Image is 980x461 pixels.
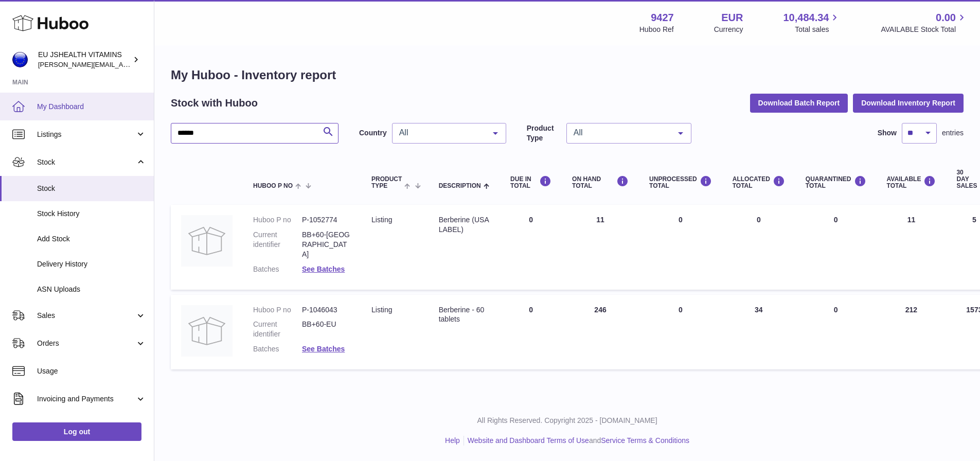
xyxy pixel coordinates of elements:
[253,320,302,339] dt: Current identifier
[253,183,293,189] span: Huboo P no
[171,67,964,83] h1: My Huboo - Inventory report
[468,436,589,445] a: Website and Dashboard Terms of Use
[714,25,743,34] div: Currency
[806,175,866,189] div: QUARANTINED Total
[37,311,135,321] span: Sales
[439,305,490,325] div: Berberine - 60 tablets
[37,366,146,376] span: Usage
[12,52,28,67] img: laura@jessicasepel.com
[302,230,351,259] dd: BB+60-[GEOGRAPHIC_DATA]
[37,102,146,112] span: My Dashboard
[877,295,947,370] td: 212
[253,305,302,315] dt: Huboo P no
[37,184,146,193] span: Stock
[936,11,956,25] span: 0.00
[171,96,258,110] h2: Stock with Huboo
[37,339,135,348] span: Orders
[881,11,968,34] a: 0.00 AVAILABLE Stock Total
[601,436,689,445] a: Service Terms & Conditions
[527,123,561,143] label: Product Type
[942,128,964,138] span: entries
[302,320,351,339] dd: BB+60-EU
[562,205,639,289] td: 11
[181,215,233,267] img: product image
[38,60,206,68] span: [PERSON_NAME][EMAIL_ADDRESS][DOMAIN_NAME]
[881,25,968,34] span: AVAILABLE Stock Total
[834,306,838,314] span: 0
[510,175,551,189] div: DUE IN TOTAL
[733,175,785,189] div: ALLOCATED Total
[639,205,722,289] td: 0
[887,175,936,189] div: AVAILABLE Total
[302,265,345,273] a: See Batches
[253,215,302,225] dt: Huboo P no
[721,11,743,25] strong: EUR
[572,175,629,189] div: ON HAND Total
[853,94,964,112] button: Download Inventory Report
[38,50,131,69] div: EU JSHEALTH VITAMINS
[445,436,460,445] a: Help
[302,345,345,353] a: See Batches
[439,183,481,189] span: Description
[181,305,233,357] img: product image
[571,128,670,138] span: All
[37,285,146,294] span: ASN Uploads
[371,176,402,189] span: Product Type
[783,11,829,25] span: 10,484.34
[397,128,485,138] span: All
[371,216,392,224] span: listing
[795,25,841,34] span: Total sales
[500,205,562,289] td: 0
[37,234,146,244] span: Add Stock
[12,422,141,441] a: Log out
[464,436,689,446] li: and
[722,295,795,370] td: 34
[37,394,135,404] span: Invoicing and Payments
[878,128,897,138] label: Show
[562,295,639,370] td: 246
[877,205,947,289] td: 11
[439,215,490,235] div: Berberine (USA LABEL)
[37,130,135,139] span: Listings
[253,230,302,259] dt: Current identifier
[783,11,841,34] a: 10,484.34 Total sales
[163,416,972,425] p: All Rights Reserved. Copyright 2025 - [DOMAIN_NAME]
[302,215,351,225] dd: P-1052774
[37,157,135,167] span: Stock
[649,175,712,189] div: UNPROCESSED Total
[253,264,302,274] dt: Batches
[37,209,146,219] span: Stock History
[37,259,146,269] span: Delivery History
[500,295,562,370] td: 0
[302,305,351,315] dd: P-1046043
[359,128,387,138] label: Country
[253,344,302,354] dt: Batches
[371,306,392,314] span: listing
[651,11,674,25] strong: 9427
[750,94,848,112] button: Download Batch Report
[722,205,795,289] td: 0
[639,25,674,34] div: Huboo Ref
[639,295,722,370] td: 0
[834,216,838,224] span: 0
